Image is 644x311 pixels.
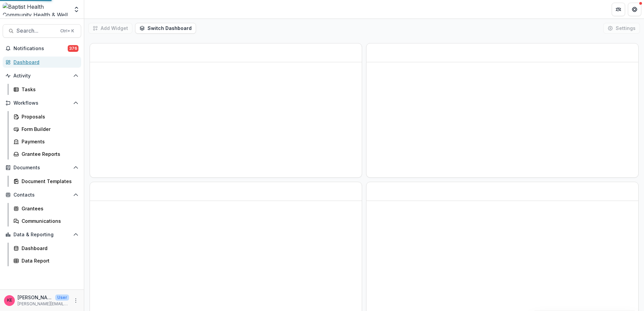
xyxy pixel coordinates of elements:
[88,23,132,34] button: Add Widget
[72,3,81,16] button: Open entity switcher
[11,255,81,266] a: Data Report
[13,100,70,106] span: Workflows
[22,113,76,120] div: Proposals
[11,148,81,160] a: Grantee Reports
[11,176,81,187] a: Document Templates
[13,73,70,79] span: Activity
[22,257,76,264] div: Data Report
[72,297,80,305] button: More
[22,205,76,212] div: Grantees
[11,243,81,254] a: Dashboard
[3,189,81,200] button: Open Contacts
[3,43,81,54] button: Notifications376
[13,46,68,51] span: Notifications
[11,111,81,122] a: Proposals
[11,203,81,214] a: Grantees
[603,23,640,34] button: Settings
[3,229,81,240] button: Open Data & Reporting
[22,178,76,185] div: Document Templates
[7,298,12,303] div: Katie E
[612,3,625,16] button: Partners
[13,59,76,66] div: Dashboard
[22,86,76,93] div: Tasks
[11,84,81,95] a: Tasks
[11,124,81,135] a: Form Builder
[22,126,76,133] div: Form Builder
[628,3,641,16] button: Get Help
[18,294,53,301] p: [PERSON_NAME]
[3,57,81,68] a: Dashboard
[55,295,69,301] p: User
[68,45,78,52] span: 376
[22,150,76,158] div: Grantee Reports
[11,215,81,227] a: Communications
[87,4,116,14] nav: breadcrumb
[13,192,70,198] span: Contacts
[3,162,81,173] button: Open Documents
[11,136,81,147] a: Payments
[59,27,75,35] div: Ctrl + K
[3,3,69,16] img: Baptist Health Community Health & Well Being logo
[135,23,196,34] button: Switch Dashboard
[17,28,56,34] span: Search...
[13,232,70,238] span: Data & Reporting
[18,301,69,307] p: [PERSON_NAME][EMAIL_ADDRESS][DOMAIN_NAME]
[22,245,76,252] div: Dashboard
[13,165,70,171] span: Documents
[3,70,81,81] button: Open Activity
[3,24,81,38] button: Search...
[3,98,81,108] button: Open Workflows
[22,217,76,224] div: Communications
[22,138,76,145] div: Payments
